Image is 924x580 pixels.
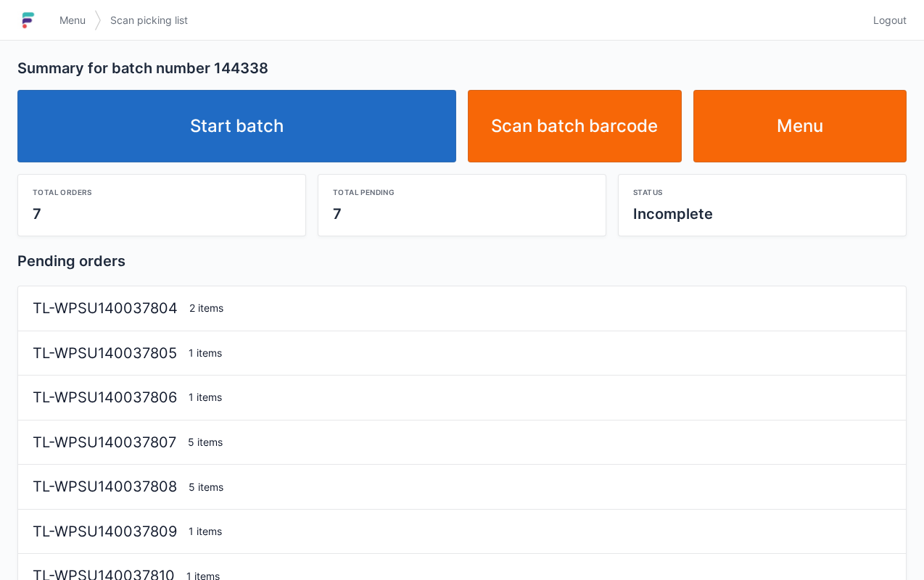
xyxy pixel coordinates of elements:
a: Logout [865,7,907,33]
div: 2 items [183,301,897,315]
div: TL-WPSU140037806 [27,387,183,408]
div: TL-WPSU140037807 [27,432,182,453]
div: Incomplete [633,204,891,224]
div: TL-WPSU140037805 [27,343,183,364]
div: 1 items [183,524,897,539]
h2: Pending orders [17,251,907,271]
div: 7 [33,204,291,224]
a: Start batch [17,90,456,162]
span: Scan picking list [110,13,188,28]
div: Total pending [333,186,591,198]
a: Scan batch barcode [468,90,682,162]
div: 7 [333,204,591,224]
img: svg> [94,3,102,38]
img: logo-small.jpg [17,9,39,32]
div: 5 items [183,480,897,494]
div: 5 items [182,435,897,449]
div: TL-WPSU140037804 [27,298,183,319]
h2: Summary for batch number 144338 [17,58,907,78]
div: 1 items [183,390,897,405]
span: Menu [59,13,86,28]
a: Scan picking list [102,7,197,33]
a: Menu [693,90,907,162]
a: Menu [51,7,94,33]
div: Total orders [33,186,291,198]
div: TL-WPSU140037809 [27,521,183,542]
div: 1 items [183,346,897,360]
div: Status [633,186,891,198]
span: Logout [873,13,907,28]
div: TL-WPSU140037808 [27,476,183,497]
